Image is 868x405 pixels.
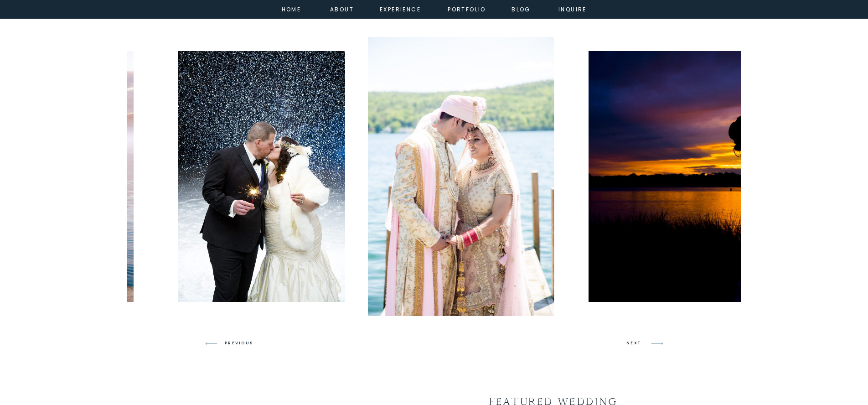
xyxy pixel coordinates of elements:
[380,5,417,13] a: experience
[447,5,486,13] a: portfolio
[225,339,260,348] h3: PREVIOUS
[626,339,644,348] h3: NEXT
[556,5,589,13] a: inquire
[330,5,351,13] a: about
[505,5,537,13] a: Blog
[279,5,304,13] a: home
